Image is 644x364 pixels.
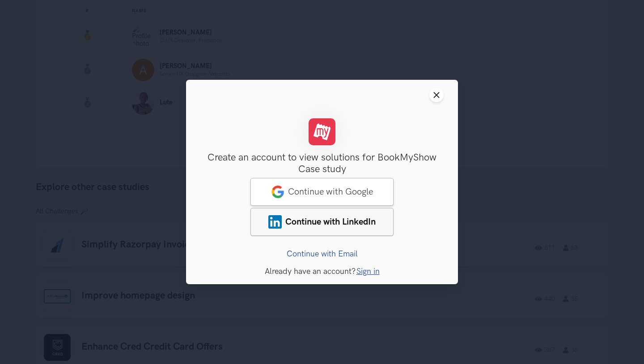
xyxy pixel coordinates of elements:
[200,152,444,176] h3: Create an account to view solutions for BookMyShow Case study
[285,217,376,227] span: Continue with LinkedIn
[268,215,282,229] img: LinkedIn
[287,249,358,259] a: Continue with Email
[250,178,394,206] a: googleContinue with Google
[250,208,394,236] a: LinkedInContinue with LinkedIn
[271,185,284,199] img: google
[288,186,373,197] span: Continue with Google
[265,267,356,276] span: Already have an account?
[356,267,380,276] a: Sign in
